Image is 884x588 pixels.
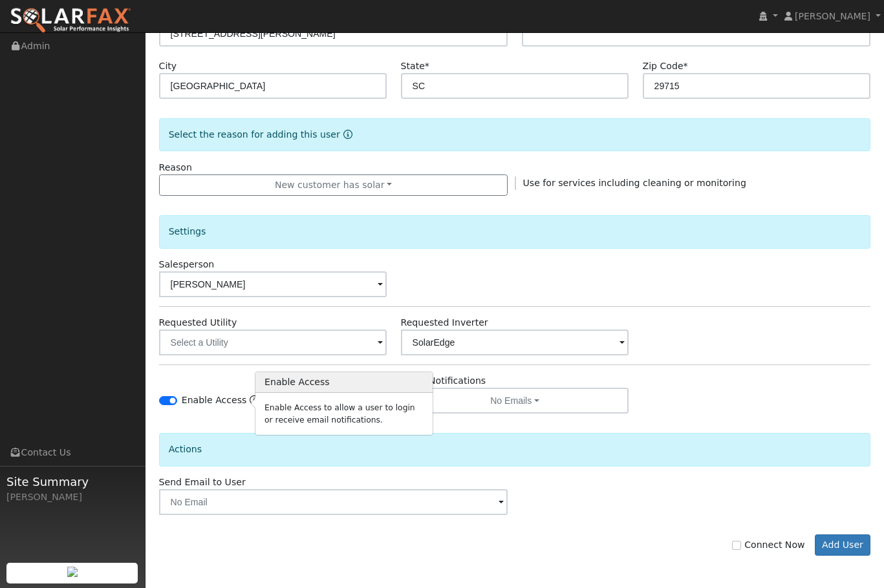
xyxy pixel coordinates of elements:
[159,433,871,466] div: Actions
[182,394,247,407] label: Enable Access
[255,393,433,435] div: Enable Access to allow a user to login or receive email notifications.
[732,538,804,552] label: Connect Now
[732,541,741,550] input: Connect Now
[159,489,508,515] input: No Email
[425,61,429,71] span: Required
[401,374,486,388] label: Email Notifications
[523,178,746,188] span: Use for services including cleaning or monitoring
[159,316,237,330] label: Requested Utility
[159,174,508,196] button: New customer has solar
[159,118,871,151] div: Select the reason for adding this user
[159,330,387,355] input: Select a Utility
[684,61,688,71] span: Required
[159,215,871,248] div: Settings
[67,567,78,577] img: retrieve
[401,388,629,414] button: No Emails
[401,59,429,73] label: State
[401,330,629,355] input: Select an Inverter
[6,473,138,490] span: Site Summary
[6,490,138,504] div: [PERSON_NAME]
[10,7,131,34] img: SolarFax
[815,534,871,556] button: Add User
[159,271,387,297] input: Select a User
[643,59,688,73] label: Zip Code
[401,316,488,330] label: Requested Inverter
[159,59,177,73] label: City
[159,161,192,174] label: Reason
[250,394,259,414] a: Enable Access
[255,372,433,393] h3: Enable Access
[159,258,215,271] label: Salesperson
[795,11,870,21] span: [PERSON_NAME]
[159,476,246,489] label: Send Email to User
[340,129,352,140] a: Reason for new user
